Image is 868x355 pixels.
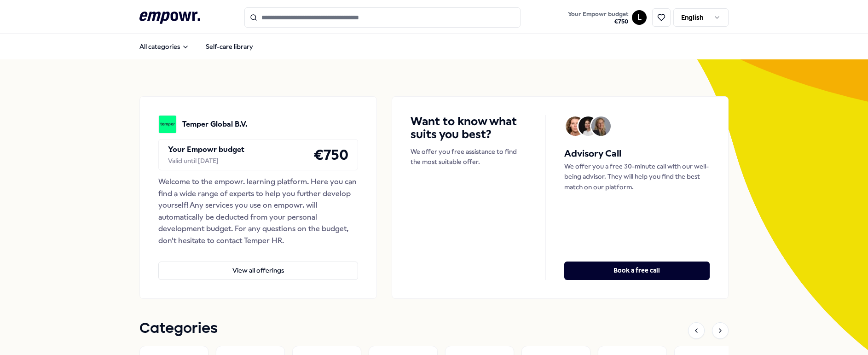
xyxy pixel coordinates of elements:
[158,262,358,280] button: View all offerings
[158,176,358,247] div: Welcome to the empowr. learning platform. Here you can find a wide range of experts to help you f...
[411,146,527,167] p: We offer you free assistance to find the most suitable offer.
[568,11,628,18] span: Your Empowr budget
[568,18,628,25] span: € 750
[591,116,611,136] img: Avatar
[158,115,177,134] img: Temper Global B.V.
[132,37,260,56] nav: Main
[132,37,197,56] button: All categories
[168,144,244,156] p: Your Empowr budget
[158,247,358,280] a: View all offerings
[564,262,710,280] button: Book a free call
[566,9,630,27] button: Your Empowr budget€750
[139,317,218,340] h1: Categories
[198,37,260,56] a: Self-care library
[564,8,632,27] a: Your Empowr budget€750
[182,118,248,130] p: Temper Global B.V.
[579,116,598,136] img: Avatar
[564,161,710,192] p: We offer you a free 30-minute call with our well-being advisor. They will help you find the best ...
[632,10,647,25] button: L
[566,116,585,136] img: Avatar
[313,143,348,166] h4: € 750
[564,146,710,161] h5: Advisory Call
[168,156,244,166] div: Valid until [DATE]
[411,115,527,141] h4: Want to know what suits you best?
[244,7,521,28] input: Search for products, categories or subcategories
